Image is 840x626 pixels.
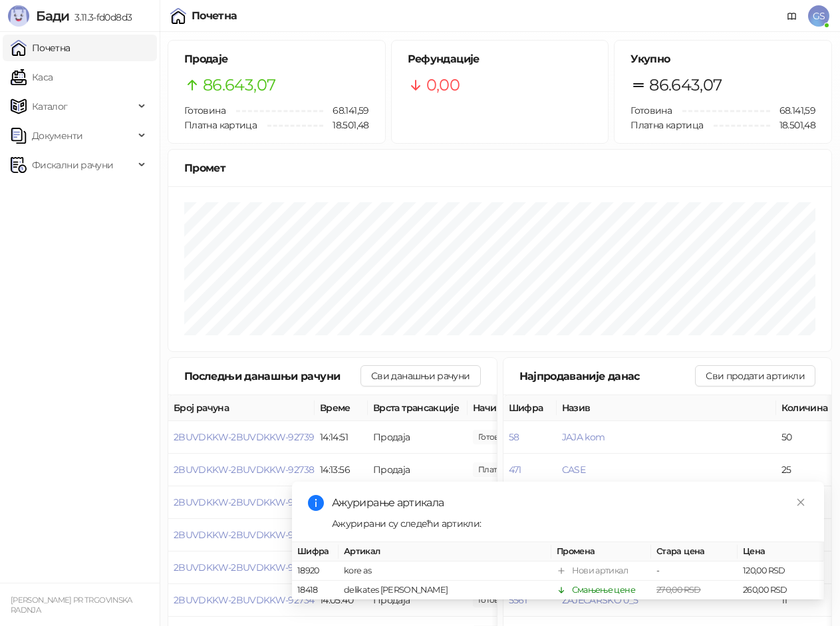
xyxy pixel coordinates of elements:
th: Промена [551,542,651,561]
button: 471 [509,464,521,476]
img: Logo [8,5,29,27]
th: Шифра [503,395,557,421]
td: 18920 [292,561,339,581]
td: 14:14:51 [315,421,368,454]
button: 58 [509,431,519,443]
td: delikates [PERSON_NAME] [339,581,551,600]
span: Готовина [630,104,672,116]
button: 2BUVDKKW-2BUVDKKW-92734 [174,594,314,606]
th: Начини плаћања [468,395,601,421]
small: [PERSON_NAME] PR TRGOVINSKA RADNJA [11,595,132,615]
span: Документи [32,122,82,149]
div: Ажурирани су следећи артикли: [332,516,808,531]
span: Бади [36,8,69,24]
h5: Укупно [630,51,815,67]
div: Смањење цене [572,583,635,597]
th: Шифра [292,542,339,561]
td: 50 [776,421,836,454]
button: 2BUVDKKW-2BUVDKKW-92735 [174,561,313,573]
th: Број рачуна [168,395,315,421]
span: 18.501,48 [323,118,368,132]
th: Врста трансакције [368,395,468,421]
th: Количина [776,395,836,421]
th: Стара цена [651,542,738,561]
span: 86.643,07 [649,73,722,98]
td: kore as [339,561,551,581]
span: Платна картица [630,119,703,131]
span: 18.501,48 [770,118,815,132]
td: 25 [776,454,836,486]
button: Сви данашњи рачуни [360,365,480,387]
button: JAJA kom [562,431,605,443]
div: Нови артикал [572,564,628,577]
span: 3.11.3-fd0d8d3 [69,11,132,23]
td: 260,00 RSD [738,581,824,600]
a: Документација [781,5,803,27]
th: Назив [557,395,776,421]
span: 270,00 RSD [656,585,701,595]
a: Каса [11,64,53,90]
span: 68.141,59 [323,103,368,118]
td: Продаја [368,454,468,486]
button: CASE [562,464,585,476]
button: 2BUVDKKW-2BUVDKKW-92737 [174,496,313,508]
span: 3.266,00 [473,462,544,477]
button: Сви продати артикли [695,365,815,387]
span: Готовина [184,104,225,116]
button: 2BUVDKKW-2BUVDKKW-92736 [174,529,314,541]
td: Продаја [368,421,468,454]
a: Почетна [11,35,70,61]
span: 0,00 [426,73,460,98]
a: Close [793,495,808,510]
span: Каталог [32,93,68,120]
span: 116,00 [473,430,518,444]
td: 14:13:56 [315,454,368,486]
div: Најпродаваније данас [519,368,696,385]
div: Ажурирање артикала [332,495,808,511]
button: 2BUVDKKW-2BUVDKKW-92739 [174,431,314,443]
th: Артикал [339,542,551,561]
h5: Рефундације [408,51,593,67]
th: Време [315,395,368,421]
div: Почетна [192,11,237,21]
td: 120,00 RSD [738,561,824,581]
button: 2BUVDKKW-2BUVDKKW-92738 [174,464,314,476]
td: 18418 [292,581,339,600]
h5: Продаје [184,51,369,67]
span: info-circle [308,495,324,511]
span: GS [808,5,829,27]
span: close [796,498,805,507]
span: 68.141,59 [770,103,815,118]
span: Платна картица [184,119,257,131]
div: Промет [184,160,815,176]
span: 86.643,07 [203,73,275,98]
span: Фискални рачуни [32,152,113,178]
div: Последњи данашњи рачуни [184,368,360,385]
td: - [651,561,738,581]
th: Цена [738,542,824,561]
